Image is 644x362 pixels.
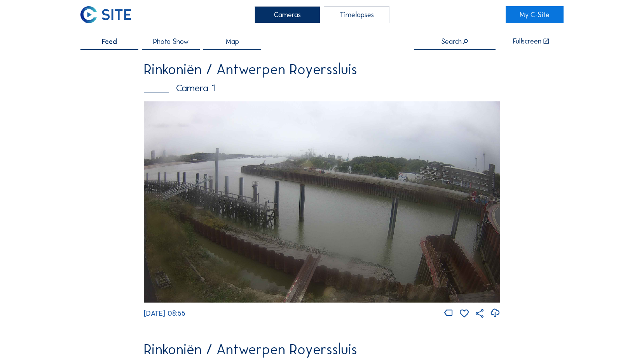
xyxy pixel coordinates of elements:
div: Timelapses [324,6,389,23]
div: Camera 1 [144,83,500,93]
div: Rinkoniën / Antwerpen Royerssluis [144,63,500,77]
span: Photo Show [153,38,188,45]
span: Feed [102,38,117,45]
img: C-SITE Logo [80,6,131,23]
span: [DATE] 08:55 [144,309,185,318]
a: C-SITE Logo [80,6,138,23]
img: Image [144,101,500,303]
div: Fullscreen [513,38,541,45]
a: My C-Site [506,6,564,23]
span: Map [226,38,239,45]
div: Cameras [255,6,320,23]
div: Rinkoniën / Antwerpen Royerssluis [144,343,500,357]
